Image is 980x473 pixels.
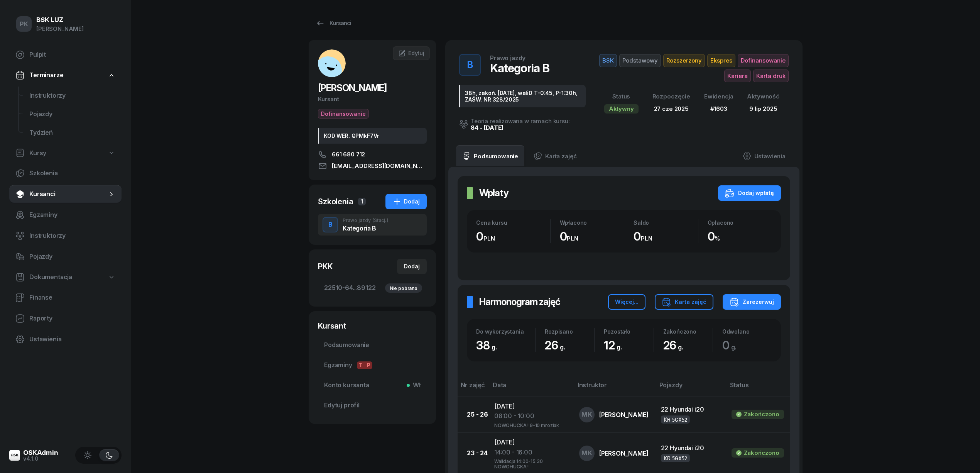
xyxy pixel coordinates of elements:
[324,380,421,390] span: Konto kursanta
[393,46,430,60] a: Edytuj
[490,55,525,61] div: Prawo jazdy
[9,227,122,245] a: Instruktorzy
[29,109,115,119] span: Pojazdy
[23,105,122,124] a: Pojazdy
[617,343,622,351] small: g.
[678,343,683,351] small: g.
[9,330,122,349] a: Ustawienia
[567,235,578,242] small: PLN
[323,217,338,232] button: B
[29,128,115,138] span: Tydzień
[476,328,535,335] div: Do wykorzystania
[36,17,84,23] div: BSK LUZ
[664,455,687,461] div: KR 5GX52
[29,50,115,60] span: Pulpit
[488,380,573,397] th: Data
[471,118,570,124] div: Teoria realizowana w ramach kursu:
[492,343,497,351] small: g.
[744,409,779,419] div: Zakończono
[456,145,524,167] a: Podsumowanie
[599,54,617,67] span: BSK
[29,189,108,199] span: Kursanci
[560,343,565,351] small: g.
[655,294,713,310] button: Karta zajęć
[318,396,427,415] a: Edytuj profil
[325,218,336,231] div: B
[731,343,737,351] small: g.
[604,338,625,352] span: 12
[725,380,790,397] th: Status
[318,94,427,104] div: Kursant
[545,328,594,335] div: Rozpisano
[753,70,789,83] span: Karta druk
[479,296,560,308] h2: Harmonogram zajęć
[9,288,122,307] a: Finanse
[318,109,369,119] button: Dofinansowanie
[663,338,687,352] span: 26
[527,145,583,167] a: Karta zajęć
[318,320,427,331] div: Kursant
[471,124,504,131] a: 84 - [DATE]
[29,231,115,241] span: Instruktorzy
[744,448,779,458] div: Zakończono
[9,164,122,183] a: Szkolenia
[479,187,509,199] h2: Wpłaty
[459,54,481,76] button: B
[332,161,427,171] span: [EMAIL_ADDRESS][DOMAIN_NAME]
[634,229,698,244] div: 0
[599,412,649,418] div: [PERSON_NAME]
[581,450,592,456] span: MK
[545,338,569,352] span: 26
[608,294,645,310] button: Więcej...
[662,297,706,307] div: Karta zajęć
[458,397,488,432] td: 25 - 26
[663,328,713,335] div: Zakończono
[599,450,649,456] div: [PERSON_NAME]
[309,15,358,31] a: Kursanci
[324,283,421,293] span: 22510-64...89122
[408,50,424,56] span: Edytuj
[29,334,115,344] span: Ustawienia
[494,448,567,458] div: 14:00 - 16:00
[652,92,690,102] div: Rozpoczęcie
[708,229,772,244] div: 0
[737,145,792,167] a: Ustawienia
[663,54,705,67] span: Rozszerzony
[385,194,427,209] button: Dodaj
[318,214,427,236] button: BPrawo jazdy(Stacj.)Kategoria B
[29,168,115,178] span: Szkolenia
[661,443,719,453] div: 22 Hyundai i20
[9,185,122,203] a: Kursanci
[664,416,687,423] div: KR 5GX52
[715,235,720,242] small: %
[372,218,389,223] span: (Stacj.)
[343,225,389,231] div: Kategoria B
[661,405,719,415] div: 22 Hyundai i20
[410,380,421,390] span: Wł
[615,297,639,307] div: Więcej...
[476,338,500,352] span: 38
[324,400,421,410] span: Edytuj profil
[318,128,427,144] div: KOD WER. QPMkF7Vr
[718,185,781,201] button: Dodaj wpłatę
[365,361,372,369] span: P
[730,297,774,307] div: Zarezerwuj
[324,340,421,350] span: Podsumowanie
[494,421,567,428] div: NOWOHUCKA ! 9-10 mroziak
[29,148,46,158] span: Kursy
[476,219,550,226] div: Cena kursu
[619,54,661,67] span: Podstawowy
[654,105,689,112] span: 27 cze 2025
[316,19,351,28] div: Kursanci
[641,235,652,242] small: PLN
[459,85,586,107] div: 38h, zakoń. [DATE], waliD T-0:45, P-1:30h, ZAŚW. NR 328/2025
[560,219,624,226] div: Wpłacono
[704,92,733,102] div: Ewidencja
[36,24,84,34] div: [PERSON_NAME]
[20,21,29,27] span: PK
[23,86,122,105] a: Instruktorzy
[490,61,549,75] div: Kategoria B
[318,196,353,207] div: Szkolenia
[318,82,387,93] span: [PERSON_NAME]
[747,104,779,114] div: 9 lip 2025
